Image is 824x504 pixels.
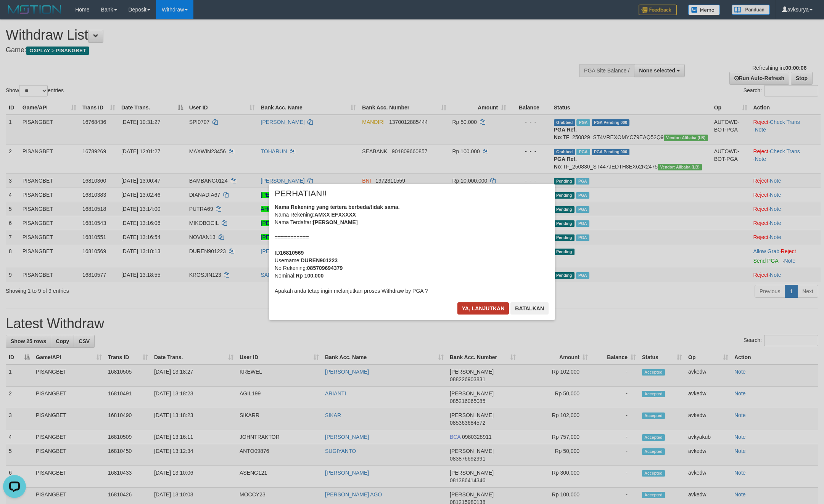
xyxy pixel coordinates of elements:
b: Nama Rekening yang tertera berbeda/tidak sama. [275,204,400,210]
span: PERHATIAN!! [275,190,327,197]
button: Batalkan [510,302,549,315]
button: Ya, lanjutkan [457,302,509,315]
b: [PERSON_NAME] [313,219,357,225]
b: DUREN901223 [301,257,338,263]
button: Open LiveChat chat widget [3,3,26,26]
b: 16810569 [280,250,304,256]
div: Nama Rekening: Nama Terdaftar: =========== ID Username: No Rekening: Nominal: Apakah anda tetap i... [275,203,549,295]
b: Rp 100.000 [296,273,323,279]
b: AMXX EFXXXXX [314,212,356,218]
b: 085709694379 [307,265,343,271]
